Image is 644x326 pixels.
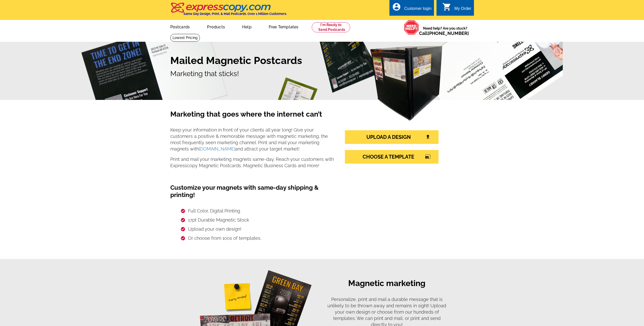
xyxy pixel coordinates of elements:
a: Postcards [162,20,198,32]
span: Need help? Are you stuck? [419,26,471,36]
h3: Marketing that goes where the internet can’t [170,110,336,125]
a: CHOOSE A TEMPLATEphoto_size_select_large [345,150,439,164]
a: Help [234,20,260,32]
span: check_circle [180,236,185,241]
a: [PHONE_NUMBER] [428,31,469,36]
span: check_circle [180,227,185,232]
img: magnetic-postcards.png [369,46,442,121]
div: Customer login [404,6,431,13]
p: Keep your information in front of your clients all year long! Give your customers a positive & me... [170,127,336,152]
a: Products [199,20,233,32]
span: check_circle [180,218,185,223]
h2: Magnetic marketing [348,278,425,289]
img: help [404,20,419,35]
h4: Customize your magnets with same-day shipping & printing! [170,173,336,199]
h4: Same Day Design, Print, & Mail Postcards. Over 1 Million Customers. [183,12,287,16]
i: account_circle [392,2,401,11]
a: UPLOAD A DESIGN [345,130,439,144]
li: 17pt Durable Magnetic Stock [180,215,336,225]
a: [DOMAIN_NAME] [199,146,235,151]
li: Upload your own design! [180,225,336,234]
li: Full Color, Digital Printing [180,206,336,215]
a: shopping_cart My Order [442,6,471,12]
div: My Order [454,6,471,13]
li: Or choose from 100s of templates. [180,234,336,243]
i: shopping_cart [442,2,451,11]
p: Marketing that sticks! [170,69,474,79]
span: check_circle [180,208,185,213]
i: photo_size_select_large [425,154,431,159]
a: Same Day Design, Print, & Mail Postcards. Over 1 Million Customers. [170,6,287,16]
span: Call [419,31,469,36]
h1: Mailed Magnetic Postcards [170,54,474,67]
a: account_circle Customer login [392,6,431,12]
a: Free Templates [261,20,307,32]
p: Print and mail your marketing magnets same-day. Reach your customers with Expresscopy Magnetic Po... [170,156,336,169]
